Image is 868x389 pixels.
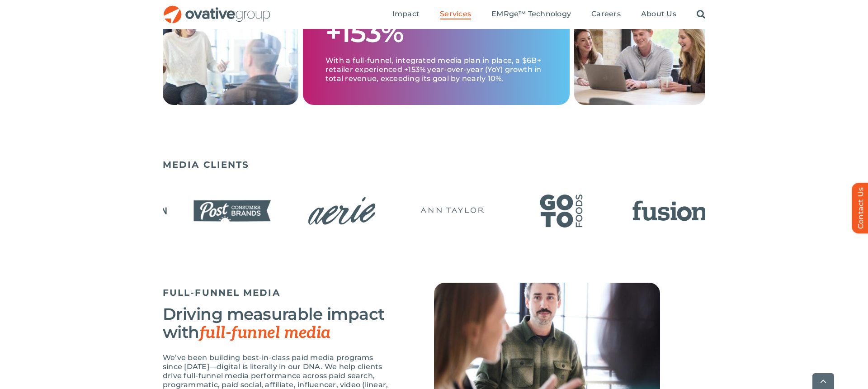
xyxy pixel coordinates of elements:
div: 15 / 23 [71,190,175,234]
h5: MEDIA CLIENTS [163,159,705,170]
h5: FULL-FUNNEL MEDIA [163,287,389,298]
a: OG_Full_horizontal_RGB [163,5,271,13]
h3: Driving measurable impact with [163,305,389,342]
span: Careers [591,9,621,19]
a: About Us [641,9,676,19]
div: 20 / 23 [619,190,723,234]
div: 17 / 23 [290,190,394,234]
div: 18 / 23 [400,190,504,234]
a: Careers [591,9,621,19]
h1: +153% [325,18,404,47]
a: EMRge™ Technology [491,9,571,19]
span: About Us [641,9,676,19]
div: 16 / 23 [180,190,284,234]
div: 19 / 23 [509,190,613,234]
span: full-funnel media [199,323,330,343]
span: Services [440,9,471,19]
p: With a full-funnel, integrated media plan in place, a $6B+ retailer experienced +153% year-over-y... [325,47,547,83]
span: Impact [392,9,420,19]
a: Services [440,9,471,19]
span: EMRge™ Technology [491,9,571,19]
a: Search [697,9,705,19]
a: Impact [392,9,420,19]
